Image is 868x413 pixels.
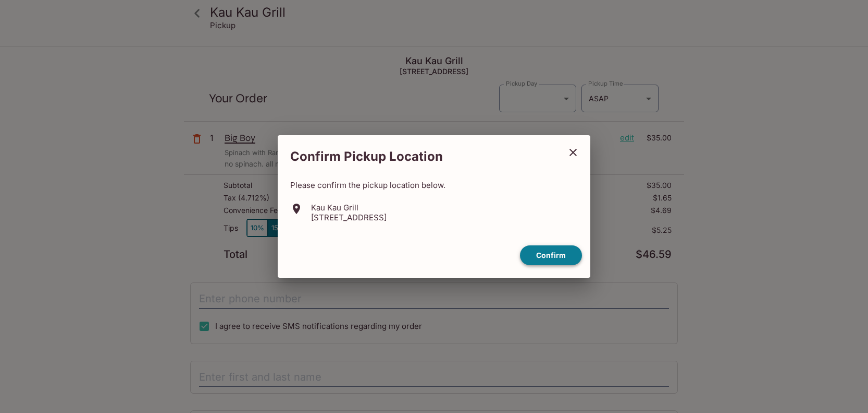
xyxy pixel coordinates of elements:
button: confirm [520,245,582,266]
h2: Confirm Pickup Location [278,144,560,170]
p: Kau Kau Grill [311,203,387,213]
button: close [560,139,586,166]
p: Please confirm the pickup location below. [290,180,578,190]
p: [STREET_ADDRESS] [311,213,387,222]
